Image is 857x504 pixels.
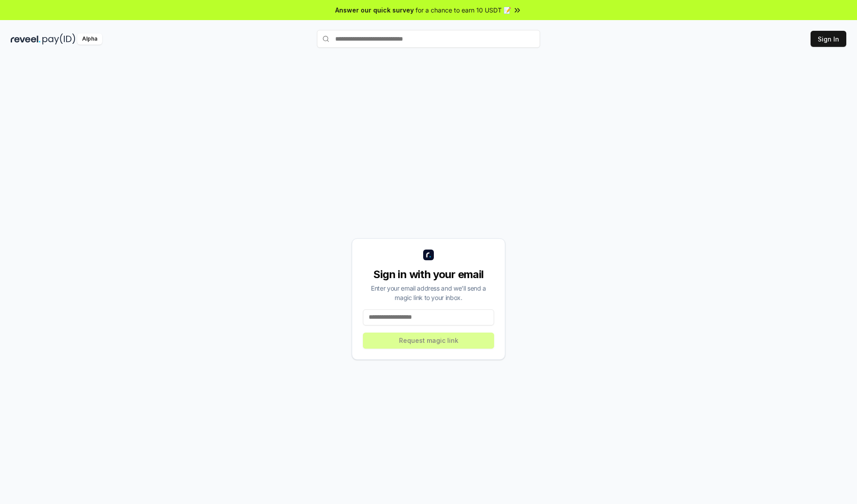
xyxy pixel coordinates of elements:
img: reveel_dark [11,33,41,45]
div: Alpha [77,33,102,45]
span: Answer our quick survey [335,5,414,15]
img: pay_id [42,33,75,45]
button: Sign In [811,31,846,47]
img: logo_small [423,250,434,260]
div: Sign in with your email [363,267,494,282]
div: Enter your email address and we’ll send a magic link to your inbox. [363,283,494,302]
span: for a chance to earn 10 USDT 📝 [416,5,511,15]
